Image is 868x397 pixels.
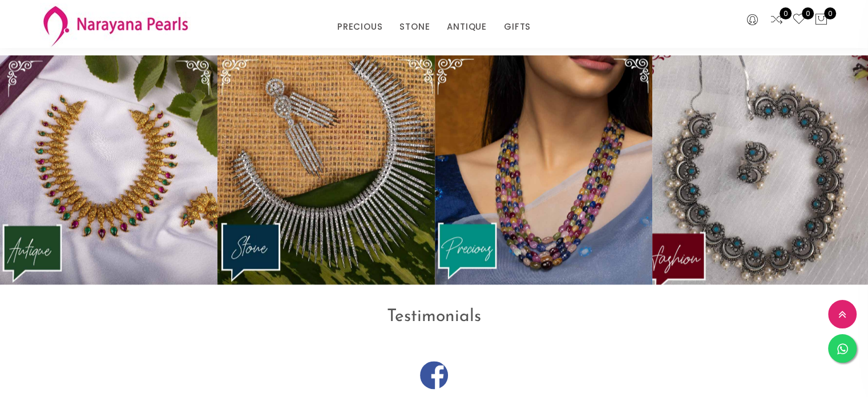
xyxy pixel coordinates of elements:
[814,13,828,27] button: 0
[504,18,531,35] a: GIFTS
[824,7,836,19] span: 0
[435,55,652,284] img: Precious
[792,13,806,27] a: 0
[420,361,448,389] img: fb.png
[399,18,430,35] a: STONE
[770,13,784,27] a: 0
[337,18,382,35] a: PRECIOUS
[447,18,487,35] a: ANTIQUE
[217,55,435,284] img: Stone
[780,7,792,19] span: 0
[802,7,814,19] span: 0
